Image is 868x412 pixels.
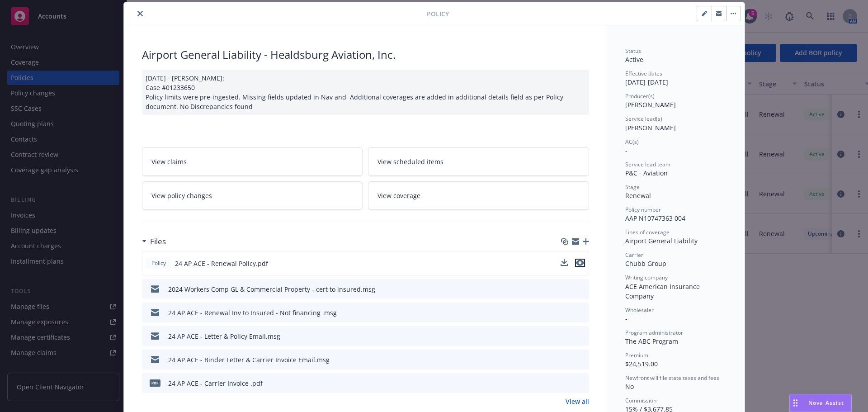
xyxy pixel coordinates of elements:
[625,374,719,382] span: Newfront will file state taxes and fees
[625,123,676,132] span: [PERSON_NAME]
[625,146,627,155] span: -
[142,236,166,247] div: Files
[168,284,375,294] div: 2024 Workers Comp GL & Commercial Property - cert to insured.msg
[789,394,852,412] button: Nova Assist
[150,379,160,386] span: pdf
[563,284,570,294] button: download file
[625,100,676,109] span: [PERSON_NAME]
[625,237,698,245] span: Airport General Liability
[625,138,639,146] span: AC(s)
[142,47,589,62] div: Airport General Liability - Healdsburg Aviation, Inc.
[625,183,640,191] span: Stage
[625,274,668,281] span: Writing company
[625,351,648,359] span: Premium
[368,147,589,176] a: View scheduled items
[625,397,656,404] span: Commission
[577,284,585,294] button: preview file
[625,314,627,323] span: -
[577,355,585,365] button: preview file
[625,55,643,64] span: Active
[625,214,685,223] span: AAP N10747363 004
[625,70,726,87] div: [DATE] - [DATE]
[625,329,683,336] span: Program administrator
[625,191,651,200] span: Renewal
[142,147,363,176] a: View claims
[142,181,363,210] a: View policy changes
[168,355,330,365] div: 24 AP ACE - Binder Letter & Carrier Invoice Email.msg
[625,206,661,213] span: Policy number
[377,191,420,200] span: View coverage
[625,282,702,300] span: ACE American Insurance Company
[168,379,263,388] div: 24 AP ACE - Carrier Invoice .pdf
[625,337,678,346] span: The ABC Program
[151,191,212,200] span: View policy changes
[563,308,570,317] button: download file
[625,161,670,168] span: Service lead team
[150,236,166,247] h3: Files
[368,181,589,210] a: View coverage
[625,169,668,177] span: P&C - Aviation
[625,70,662,77] span: Effective dates
[563,331,570,341] button: download file
[150,259,168,267] span: Policy
[135,8,146,19] button: close
[575,259,585,268] button: preview file
[575,259,585,267] button: preview file
[577,308,585,317] button: preview file
[151,157,187,166] span: View claims
[625,382,634,391] span: No
[625,92,655,100] span: Producer(s)
[563,355,570,365] button: download file
[142,70,589,115] div: [DATE] - [PERSON_NAME]: Case #01233650 Policy limits were pre-ingested. Missing fields updated in...
[561,259,568,266] button: download file
[790,394,801,412] div: Drag to move
[561,259,568,268] button: download file
[427,9,449,19] span: Policy
[577,379,585,388] button: preview file
[625,47,641,55] span: Status
[625,251,643,259] span: Carrier
[625,360,658,368] span: $24,519.00
[577,331,585,341] button: preview file
[625,306,654,314] span: Wholesaler
[625,259,666,268] span: Chubb Group
[808,399,844,407] span: Nova Assist
[168,308,337,317] div: 24 AP ACE - Renewal Inv to Insured - Not financing .msg
[625,228,670,236] span: Lines of coverage
[566,397,589,406] a: View all
[563,379,570,388] button: download file
[377,157,443,166] span: View scheduled items
[625,115,662,123] span: Service lead(s)
[175,259,268,268] span: 24 AP ACE - Renewal Policy.pdf
[168,331,280,341] div: 24 AP ACE - Letter & Policy Email.msg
